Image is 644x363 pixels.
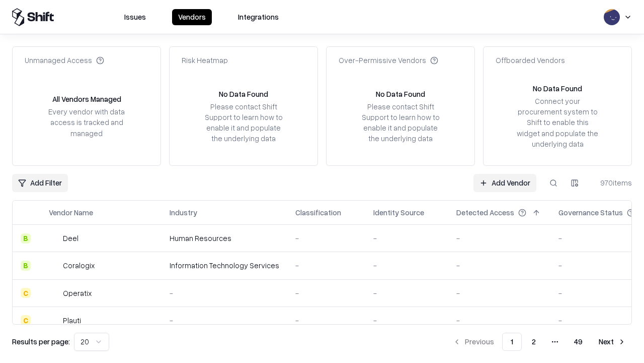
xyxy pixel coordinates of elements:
[170,288,279,298] div: -
[49,207,93,218] div: Vendor Name
[456,260,542,271] div: -
[295,233,357,244] div: -
[63,288,92,298] div: Operatix
[49,288,59,298] img: Operatix
[232,9,285,25] button: Integrations
[21,288,31,298] div: C
[456,233,542,244] div: -
[502,333,522,351] button: 1
[473,174,536,192] a: Add Vendor
[45,106,128,138] div: Every vendor with data access is tracked and managed
[339,55,438,66] div: Over-Permissive Vendors
[373,233,440,244] div: -
[63,315,81,326] div: Plauti
[533,83,582,94] div: No Data Found
[63,233,78,244] div: Deel
[172,9,212,25] button: Vendors
[170,207,197,218] div: Industry
[21,233,31,244] div: B
[170,260,279,271] div: Information Technology Services
[359,101,442,144] div: Please contact Shift Support to learn how to enable it and populate the underlying data
[524,333,544,351] button: 2
[447,333,632,351] nav: pagination
[52,94,121,104] div: All Vendors Managed
[295,315,357,326] div: -
[49,261,59,271] img: Coralogix
[170,315,279,326] div: -
[118,9,152,25] button: Issues
[63,260,95,271] div: Coralogix
[295,260,357,271] div: -
[202,101,285,144] div: Please contact Shift Support to learn how to enable it and populate the underlying data
[373,288,440,298] div: -
[593,333,632,351] button: Next
[21,261,31,271] div: B
[182,55,228,66] div: Risk Heatmap
[49,315,59,325] img: Plauti
[170,233,279,244] div: Human Resources
[12,336,70,347] p: Results per page:
[592,177,632,188] div: 970 items
[219,89,268,99] div: No Data Found
[373,207,424,218] div: Identity Source
[49,233,59,244] img: Deel
[295,288,357,298] div: -
[295,207,341,218] div: Classification
[373,260,440,271] div: -
[373,315,440,326] div: -
[516,96,599,149] div: Connect your procurement system to Shift to enable this widget and populate the underlying data
[456,207,514,218] div: Detected Access
[496,55,565,66] div: Offboarded Vendors
[21,315,31,325] div: C
[566,333,591,351] button: 49
[456,315,542,326] div: -
[376,89,425,99] div: No Data Found
[12,174,68,192] button: Add Filter
[456,288,542,298] div: -
[25,55,104,66] div: Unmanaged Access
[558,207,623,218] div: Governance Status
